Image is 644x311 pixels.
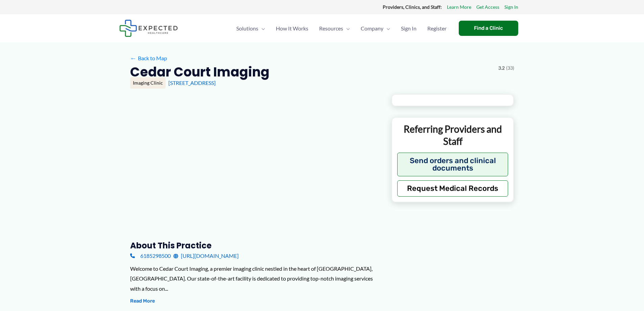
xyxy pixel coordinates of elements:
h3: About this practice [130,240,381,251]
a: ←Back to Map [130,53,167,63]
a: SolutionsMenu Toggle [231,17,270,40]
div: Imaging Clinic [130,77,166,89]
a: Sign In [396,17,422,40]
a: [STREET_ADDRESS] [168,80,216,86]
strong: Providers, Clinics, and Staff: [383,4,442,10]
span: Sign In [401,17,416,40]
span: 3.2 [498,64,505,72]
a: Register [422,17,452,40]
img: Expected Healthcare Logo - side, dark font, small [119,20,178,37]
div: Welcome to Cedar Court Imaging, a premier imaging clinic nestled in the heart of [GEOGRAPHIC_DATA... [130,264,381,294]
p: Referring Providers and Staff [397,123,508,148]
nav: Primary Site Navigation [231,17,452,40]
a: Find a Clinic [459,21,518,36]
a: ResourcesMenu Toggle [314,17,355,40]
a: Learn More [447,3,471,12]
a: CompanyMenu Toggle [355,17,396,40]
a: Get Access [476,3,499,12]
span: Company [361,17,383,40]
span: Register [427,17,447,40]
span: Menu Toggle [383,17,390,40]
span: (33) [506,64,514,72]
span: How It Works [276,17,308,40]
button: Read More [130,297,155,305]
span: ← [130,55,137,61]
button: Send orders and clinical documents [397,153,508,176]
a: Sign In [504,3,518,12]
h2: Cedar Court Imaging [130,64,269,80]
span: Resources [319,17,343,40]
a: How It Works [270,17,314,40]
a: [URL][DOMAIN_NAME] [173,251,239,261]
span: Solutions [236,17,258,40]
a: 6185298500 [130,251,171,261]
span: Menu Toggle [343,17,350,40]
span: Menu Toggle [258,17,265,40]
button: Request Medical Records [397,180,508,197]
